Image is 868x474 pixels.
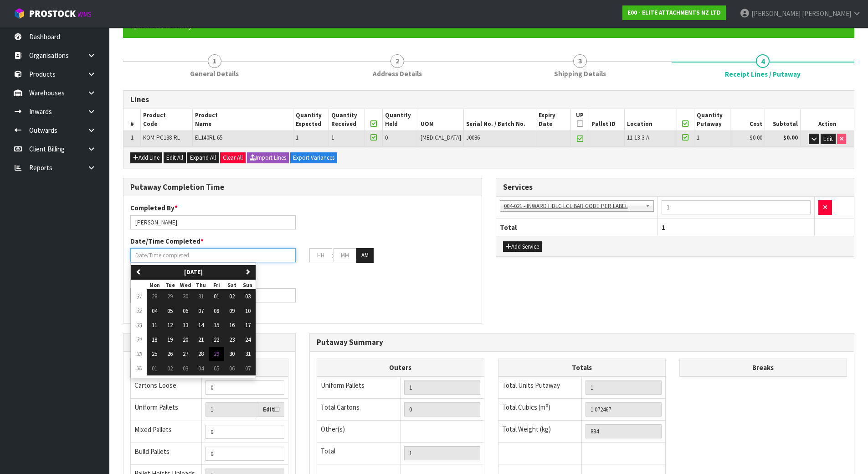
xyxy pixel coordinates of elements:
span: 25 [152,350,157,358]
h3: Lines [130,95,847,104]
button: 18 [147,333,162,347]
button: 03 [178,361,193,376]
small: Tuesday [165,281,175,288]
span: 02 [229,292,235,300]
span: 004-021 - INWARD HDLG LCL BAR CODE PER LABEL [504,201,642,212]
button: 02 [162,361,178,376]
button: Add Line [130,152,162,163]
span: 4 [756,54,770,68]
span: 21 [198,336,204,344]
small: Sunday [243,281,252,288]
span: 1 [208,54,221,68]
span: 1 [131,134,134,141]
em: 36 [136,364,142,372]
span: 07 [198,307,204,315]
th: Breaks [679,359,847,376]
span: 02 [167,365,173,372]
button: Edit [821,134,836,145]
th: Quantity Held [382,109,418,131]
button: 24 [240,333,256,347]
td: Cartons Loose [131,376,202,399]
h3: Putaway Summary [317,338,847,347]
td: Total [317,443,401,464]
button: 30 [178,289,193,304]
em: 33 [136,321,142,329]
th: Pallet ID [589,109,624,131]
span: [PERSON_NAME] [751,9,801,18]
button: 14 [193,318,209,333]
button: 20 [178,333,193,347]
input: Date/Time completed [130,248,296,262]
em: 32 [136,307,142,314]
td: Total Units Putaway [498,376,582,399]
label: Date/Time Completed [130,236,204,246]
button: 26 [162,347,178,361]
small: Monday [149,281,160,288]
button: 30 [224,347,240,361]
span: 04 [152,307,157,315]
span: 28 [198,350,204,358]
button: 25 [147,347,162,361]
span: 08 [214,307,219,315]
span: 05 [214,365,219,372]
th: Expiry Date [536,109,571,131]
strong: E00 - ELITE ATTACHMENTS NZ LTD [627,9,721,16]
span: 14 [198,321,204,329]
button: Add Service [503,241,542,252]
input: Manual [205,425,284,439]
span: 16 [229,321,235,329]
input: HH [309,248,332,262]
td: Total Cubics (m³) [498,399,582,421]
th: Quantity Received [329,109,365,131]
span: 03 [245,292,251,300]
button: 31 [240,347,256,361]
input: Uniform Pallets [205,402,258,417]
button: 28 [193,347,209,361]
span: 27 [183,350,188,358]
input: Manual [205,447,284,461]
th: Totals [498,359,665,376]
span: 22 [214,336,219,344]
input: MM [334,248,356,262]
td: Other(s) [317,421,401,443]
span: 07 [245,365,251,372]
td: Total Weight (kg) [498,421,582,443]
span: 1 [697,134,699,141]
th: Quantity Expected [293,109,329,131]
button: 22 [209,333,224,347]
span: 23 [229,336,235,344]
input: TOTAL PACKS [404,446,480,460]
span: 11-13-3-A [627,134,649,141]
td: Uniform Pallets [317,376,401,399]
span: 11 [152,321,157,329]
span: 2 [390,54,404,68]
th: UP [571,109,589,131]
button: 17 [240,318,256,333]
span: 1 [331,134,334,141]
button: 13 [178,318,193,333]
small: Friday [213,281,220,288]
button: 19 [162,333,178,347]
button: 11 [147,318,162,333]
button: 03 [240,289,256,304]
button: 15 [209,318,224,333]
small: Saturday [227,281,236,288]
th: Location [625,109,677,131]
button: 08 [209,304,224,318]
span: 19 [167,336,173,344]
th: Cost [730,109,765,131]
span: 29 [214,350,219,358]
span: KOM-PC138-RL [143,134,180,141]
span: 06 [229,365,235,372]
td: : [332,248,334,263]
button: 10 [240,304,256,318]
label: Edit [263,405,279,414]
span: 0 [385,134,388,141]
button: 01 [209,289,224,304]
span: 29 [167,292,173,300]
em: 34 [136,335,142,343]
button: 31 [193,289,209,304]
span: Address Details [373,69,422,78]
span: 30 [183,292,188,300]
th: Total [496,219,658,236]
